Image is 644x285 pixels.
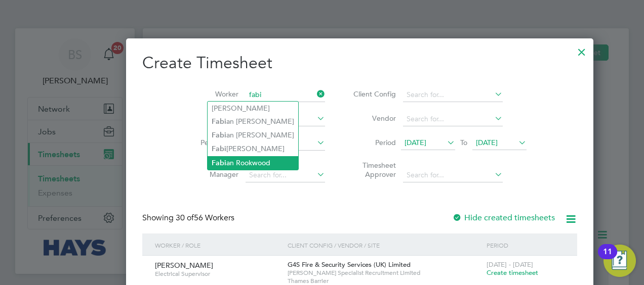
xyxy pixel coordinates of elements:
[212,117,226,126] b: Fabi
[603,245,636,277] button: Open Resource Center, 11 new notifications
[288,277,481,285] span: Thames Barrier
[193,161,238,179] label: Hiring Manager
[212,145,226,153] b: Fabi
[152,233,285,257] div: Worker / Role
[487,268,538,277] span: Create timesheet
[176,213,234,223] span: 56 Workers
[208,128,298,142] li: an [PERSON_NAME]
[208,102,298,115] li: [PERSON_NAME]
[403,88,503,102] input: Search for...
[457,136,470,149] span: To
[246,168,325,182] input: Search for...
[288,269,481,277] span: [PERSON_NAME] Specialist Recruitment Limited
[452,213,555,223] label: Hide created timesheets
[176,213,194,223] span: 30 of
[142,213,236,223] div: Showing
[403,168,503,182] input: Search for...
[350,89,396,99] label: Client Config
[208,156,298,170] li: an Rookwood
[155,261,213,270] span: [PERSON_NAME]
[208,115,298,128] li: an [PERSON_NAME]
[484,233,567,257] div: Period
[246,88,325,102] input: Search for...
[212,131,226,139] b: Fabi
[350,138,396,147] label: Period
[487,260,533,269] span: [DATE] - [DATE]
[603,252,612,265] div: 11
[193,89,238,99] label: Worker
[476,138,498,147] span: [DATE]
[350,114,396,123] label: Vendor
[288,260,411,269] span: G4S Fire & Security Services (UK) Limited
[212,159,226,167] b: Fabi
[403,112,503,126] input: Search for...
[155,270,280,278] span: Electrical Supervisor
[193,114,238,123] label: Site
[285,233,484,257] div: Client Config / Vendor / Site
[350,161,396,179] label: Timesheet Approver
[193,138,238,147] label: Period Type
[405,138,426,147] span: [DATE]
[208,142,298,156] li: [PERSON_NAME]
[142,53,577,74] h2: Create Timesheet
